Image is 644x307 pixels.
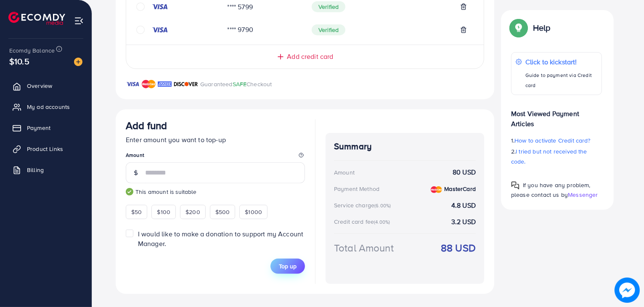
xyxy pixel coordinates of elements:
[136,3,145,11] svg: circle
[617,280,637,300] img: image
[142,79,156,89] img: brand
[138,229,303,248] span: I would like to make a donation to support my Account Manager.
[186,208,200,216] span: $200
[334,201,393,209] div: Service charge
[525,57,597,67] p: Click to kickstart!
[444,185,476,193] strong: MasterCard
[431,186,442,193] img: credit
[126,151,305,162] legend: Amount
[514,136,590,145] span: How to activate Credit card?
[131,208,142,216] span: $50
[511,135,602,146] p: 1.
[334,241,394,255] div: Total Amount
[126,119,167,132] h3: Add fund
[270,259,305,274] button: Top up
[6,140,85,157] a: Product Links
[27,124,50,132] span: Payment
[126,135,305,145] p: Enter amount you want to top-up
[451,201,476,210] strong: 4.8 USD
[27,166,44,174] span: Billing
[334,168,355,177] div: Amount
[511,20,526,35] img: Popup guide
[568,191,598,199] span: Messenger
[136,26,145,34] svg: circle
[374,202,391,209] small: (6.00%)
[334,185,379,193] div: Payment Method
[9,46,55,55] span: Ecomdy Balance
[158,79,172,89] img: brand
[6,77,85,94] a: Overview
[27,103,70,111] span: My ad accounts
[451,217,476,227] strong: 3.2 USD
[126,79,140,89] img: brand
[8,12,65,25] img: logo
[279,262,297,270] span: Top up
[525,70,597,90] p: Guide to payment via Credit card
[233,80,247,88] span: SAFE
[200,79,272,89] p: Guaranteed Checkout
[151,26,168,33] img: credit
[6,119,85,136] a: Payment
[27,145,63,153] span: Product Links
[74,58,82,66] img: image
[511,146,602,167] p: 2.
[533,23,551,33] p: Help
[287,52,333,61] span: Add credit card
[245,208,262,216] span: $1000
[511,102,602,129] p: Most Viewed Payment Articles
[441,241,476,255] strong: 88 USD
[374,219,390,225] small: (4.00%)
[511,181,591,199] span: If you have any problem, please contact us by
[334,217,393,226] div: Credit card fee
[334,141,476,152] h4: Summary
[215,208,230,216] span: $500
[312,1,345,12] span: Verified
[453,167,476,177] strong: 80 USD
[174,79,198,89] img: brand
[27,82,52,90] span: Overview
[126,188,305,196] small: This amount is suitable
[157,208,170,216] span: $100
[74,16,84,26] img: menu
[511,147,587,166] span: I tried but not received the code.
[312,24,345,35] span: Verified
[511,181,519,190] img: Popup guide
[151,3,168,10] img: credit
[126,188,133,196] img: guide
[6,98,85,115] a: My ad accounts
[9,55,29,67] span: $10.5
[6,161,85,178] a: Billing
